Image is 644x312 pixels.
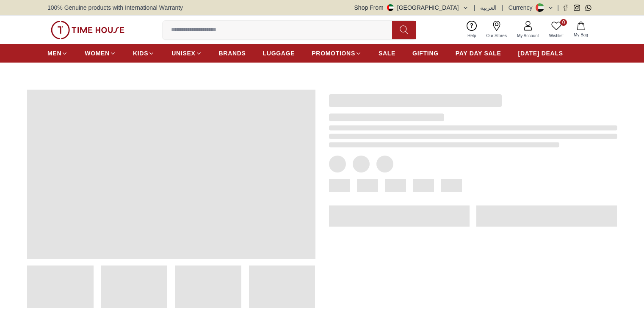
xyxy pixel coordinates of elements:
a: MEN [47,46,68,61]
span: SALE [379,49,395,57]
button: My Bag [569,20,593,40]
span: UNISEX [171,49,195,57]
img: United Arab Emirates [387,4,394,11]
a: Instagram [574,5,580,11]
span: My Bag [570,32,591,38]
button: العربية [480,3,497,12]
span: Our Stores [483,33,510,39]
span: PROMOTIONS [312,49,355,57]
span: [DATE] DEALS [518,49,563,57]
a: PROMOTIONS [312,46,362,61]
img: ... [51,21,124,39]
span: KIDS [133,49,148,57]
span: | [502,3,503,12]
a: UNISEX [171,46,202,61]
div: Currency [509,3,536,12]
span: Help [464,33,480,39]
span: 100% Genuine products with International Warranty [47,3,183,12]
span: Wishlist [546,33,567,39]
a: Facebook [562,5,569,11]
span: PAY DAY SALE [456,49,501,57]
a: KIDS [133,46,155,61]
span: | [474,3,475,12]
a: WOMEN [85,46,116,61]
a: BRANDS [219,46,246,61]
span: GIFTING [412,49,439,57]
a: LUGGAGE [263,46,295,61]
span: My Account [514,33,542,39]
span: MEN [47,49,61,57]
a: Help [462,19,481,41]
button: Shop From[GEOGRAPHIC_DATA] [354,3,469,12]
span: 0 [560,19,567,26]
span: LUGGAGE [263,49,295,57]
a: Whatsapp [585,5,591,11]
a: SALE [379,46,395,61]
span: | [557,3,559,12]
a: PAY DAY SALE [456,46,501,61]
span: WOMEN [85,49,110,57]
a: 0Wishlist [544,19,569,41]
a: Our Stores [481,19,512,41]
a: [DATE] DEALS [518,46,563,61]
a: GIFTING [412,46,439,61]
span: BRANDS [219,49,246,57]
